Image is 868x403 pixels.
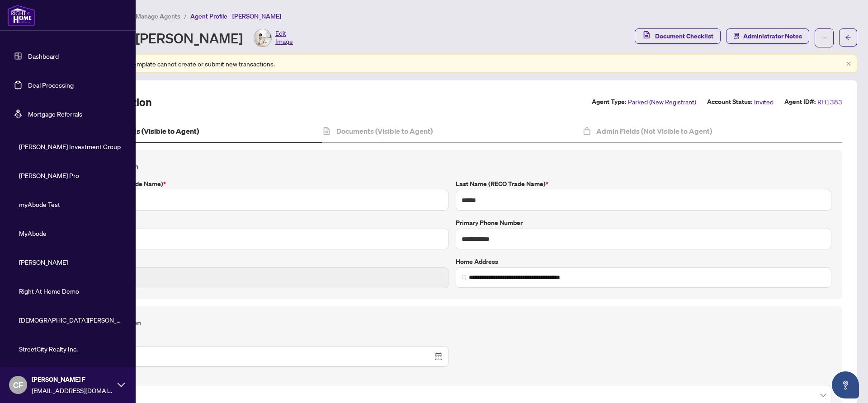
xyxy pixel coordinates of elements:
[456,257,831,267] label: Home Address
[73,161,831,172] h4: Contact Information
[73,218,448,228] label: Legal Name
[845,34,851,41] span: arrow-left
[726,28,809,44] button: Administrator Notes
[596,126,712,136] h4: Admin Fields (Not Visible to Agent)
[63,59,842,69] div: Agents assigned to this template cannot create or submit new transactions.
[635,28,721,44] button: Document Checklist
[73,317,831,328] h4: Personal Information
[32,385,113,395] span: [EMAIL_ADDRESS][DOMAIN_NAME]
[19,141,122,151] span: [PERSON_NAME] Investment Group
[456,179,831,189] label: Last Name (RECO Trade Name)
[784,97,816,107] label: Agent ID#:
[73,335,448,345] label: Date of Birth
[846,61,851,66] span: close
[628,97,696,107] span: Parked (New Registrant)
[19,344,122,354] span: StreetCity Realty Inc.
[75,126,199,136] h4: Agent Profile Fields (Visible to Agent)
[47,29,293,47] div: Agent Profile - [PERSON_NAME]
[655,29,713,43] span: Document Checklist
[743,29,802,43] span: Administrator Notes
[275,29,293,47] span: Edit Image
[592,97,626,107] label: Agent Type:
[19,228,122,238] span: MyAbode
[19,315,122,325] span: [DEMOGRAPHIC_DATA][PERSON_NAME] Realty
[846,61,851,67] button: close
[254,29,271,47] img: Profile Icon
[707,97,752,107] label: Account Status:
[754,97,774,107] span: Invited
[19,199,122,209] span: myAbode Test
[456,218,831,228] label: Primary Phone Number
[13,379,23,391] span: CF
[28,81,74,89] a: Deal Processing
[817,97,842,107] span: RH1383
[28,52,59,60] a: Dashboard
[190,12,281,20] span: Agent Profile - [PERSON_NAME]
[28,110,82,118] a: Mortgage Referrals
[19,286,122,296] span: Right At Home Demo
[832,371,859,398] button: Open asap
[32,375,113,384] span: [PERSON_NAME] F
[184,11,187,21] li: /
[19,257,122,267] span: [PERSON_NAME]
[821,35,827,41] span: ellipsis
[136,12,180,20] span: Manage Agents
[462,275,467,280] img: search_icon
[19,170,122,180] span: [PERSON_NAME] Pro
[73,257,448,267] label: E-mail Address
[73,374,831,384] label: Gender
[336,126,433,136] h4: Documents (Visible to Agent)
[73,179,448,189] label: First Name (RECO Trade Name)
[733,33,740,39] span: solution
[7,5,35,26] img: logo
